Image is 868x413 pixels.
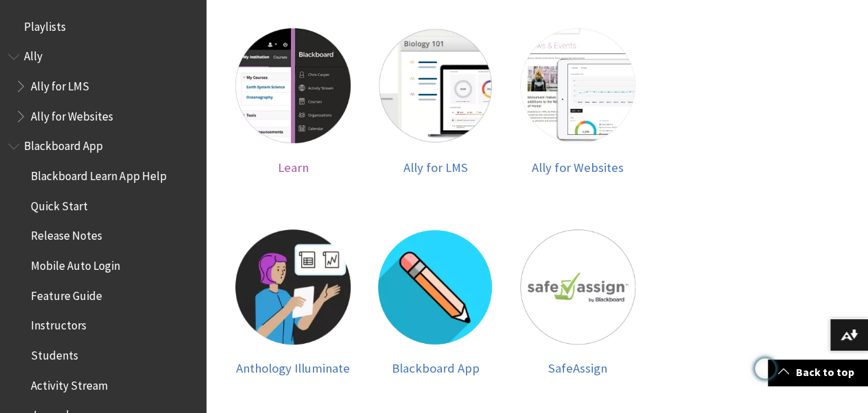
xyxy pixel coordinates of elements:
a: Blackboard App Blackboard App [378,229,493,376]
span: Ally for Websites [31,105,113,123]
span: Blackboard Learn App Help [31,164,166,183]
span: Blackboard App [24,135,103,153]
nav: Book outline for Anthology Ally Help [8,45,198,128]
span: Ally for LMS [403,160,468,175]
span: Ally for LMS [31,75,89,93]
span: Release Notes [31,225,102,243]
span: Quick Start [31,195,88,213]
img: Ally for Websites [520,28,635,143]
a: Ally for Websites Ally for Websites [520,28,635,175]
a: Back to top [768,360,868,385]
span: Instructors [31,314,86,333]
img: Anthology Illuminate [235,229,351,345]
span: Anthology Illuminate [236,360,350,376]
a: Anthology Illuminate Anthology Illuminate [235,229,351,376]
span: Activity Stream [31,374,108,392]
img: Learn [235,28,351,143]
span: Blackboard App [392,360,480,376]
img: SafeAssign [520,229,635,345]
nav: Book outline for Playlists [8,15,198,38]
img: Ally for LMS [378,28,493,143]
img: Blackboard App [378,229,493,345]
span: Ally for Websites [532,160,624,175]
span: Mobile Auto Login [31,254,120,273]
span: SafeAssign [548,360,607,376]
span: Ally [24,45,43,64]
a: Learn Learn [235,28,351,175]
span: Learn [277,160,308,175]
a: Ally for LMS Ally for LMS [378,28,493,175]
span: Feature Guide [31,284,102,303]
span: Students [31,344,78,362]
a: SafeAssign SafeAssign [520,229,635,376]
span: Playlists [24,15,66,34]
